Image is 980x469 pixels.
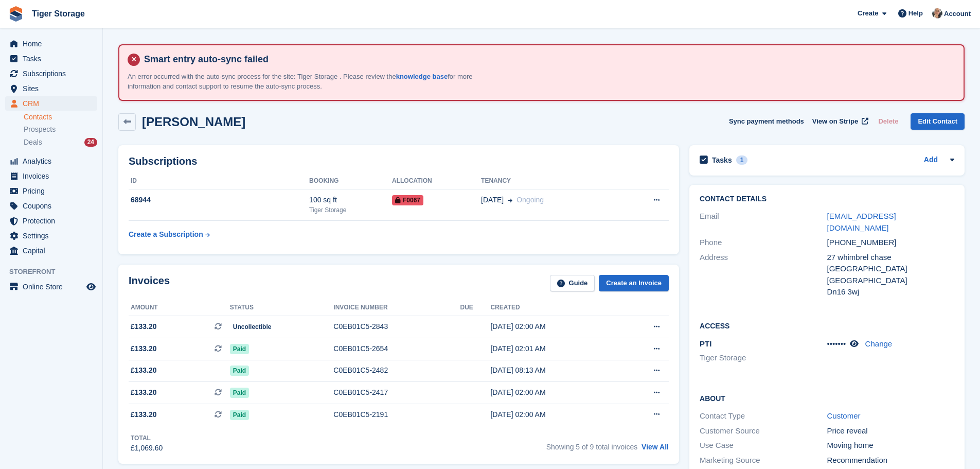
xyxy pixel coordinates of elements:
[230,366,249,376] span: Paid
[333,300,460,316] th: Invoice number
[5,280,97,294] a: menu
[230,322,275,332] span: Uncollectible
[5,51,97,66] a: menu
[642,443,669,451] a: View All
[333,321,460,332] div: C0EB01C5-2843
[23,184,84,198] span: Pricing
[460,300,491,316] th: Due
[700,252,827,298] div: Address
[490,365,618,376] div: [DATE] 08:13 AM
[333,343,460,354] div: C0EB01C5-2654
[131,409,157,420] span: £133.20
[24,124,97,135] a: Prospects
[700,410,827,422] div: Contact Type
[309,205,392,215] div: Tiger Storage
[481,173,621,189] th: Tenancy
[23,169,84,183] span: Invoices
[490,343,618,354] div: [DATE] 02:01 AM
[131,321,157,332] span: £133.20
[333,387,460,398] div: C0EB01C5-2417
[5,66,97,81] a: menu
[129,275,170,292] h2: Invoices
[131,365,157,376] span: £133.20
[131,433,163,443] div: Total
[129,195,309,205] div: 68944
[827,455,954,466] div: Recommendation
[812,116,858,127] span: View on Stripe
[309,173,392,189] th: Booking
[140,54,955,65] h4: Smart entry auto-sync failed
[490,387,618,398] div: [DATE] 02:00 AM
[827,339,846,348] span: •••••••
[5,169,97,183] a: menu
[5,96,97,111] a: menu
[5,37,97,51] a: menu
[736,155,748,165] div: 1
[827,212,896,232] a: [EMAIL_ADDRESS][DOMAIN_NAME]
[309,195,392,205] div: 100 sq ft
[392,195,423,205] span: F0067
[230,410,249,420] span: Paid
[129,173,309,189] th: ID
[230,300,334,316] th: Status
[481,195,504,205] span: [DATE]
[700,352,827,364] li: Tiger Storage
[24,137,42,147] span: Deals
[700,440,827,451] div: Use Case
[490,409,618,420] div: [DATE] 02:00 AM
[392,173,481,189] th: Allocation
[827,275,954,287] div: [GEOGRAPHIC_DATA]
[827,411,861,420] a: Customer
[5,184,97,198] a: menu
[129,229,203,240] div: Create a Subscription
[874,113,902,130] button: Delete
[729,113,804,130] button: Sync payment methods
[827,440,954,451] div: Moving home
[827,286,954,298] div: Dn16 3wj
[333,365,460,376] div: C0EB01C5-2482
[23,66,84,81] span: Subscriptions
[24,125,56,134] span: Prospects
[230,344,249,354] span: Paid
[490,321,618,332] div: [DATE] 02:00 AM
[23,51,84,66] span: Tasks
[516,196,544,204] span: Ongoing
[5,244,97,258] a: menu
[84,138,97,147] div: 24
[700,425,827,437] div: Customer Source
[827,263,954,275] div: [GEOGRAPHIC_DATA]
[700,195,954,203] h2: Contact Details
[827,237,954,249] div: [PHONE_NUMBER]
[23,214,84,228] span: Protection
[129,300,230,316] th: Amount
[5,229,97,243] a: menu
[712,155,732,165] h2: Tasks
[23,154,84,168] span: Analytics
[924,154,938,166] a: Add
[5,199,97,213] a: menu
[129,225,210,244] a: Create a Subscription
[23,37,84,51] span: Home
[932,8,942,19] img: Becky Martin
[700,237,827,249] div: Phone
[8,6,24,22] img: stora-icon-8386f47178a22dfd0bd8f6a31ec36ba5ce8667c1dd55bd0f319d3a0aa187defe.svg
[23,96,84,111] span: CRM
[911,113,965,130] a: Edit Contact
[23,244,84,258] span: Capital
[5,154,97,168] a: menu
[131,443,163,454] div: £1,069.60
[827,252,954,264] div: 27 whimbrel chase
[28,5,89,22] a: Tiger Storage
[700,211,827,234] div: Email
[230,388,249,398] span: Paid
[142,115,245,129] h2: [PERSON_NAME]
[24,112,97,122] a: Contacts
[700,455,827,466] div: Marketing Source
[131,343,157,354] span: £133.20
[858,8,878,19] span: Create
[550,275,595,292] a: Guide
[85,281,97,293] a: Preview store
[23,81,84,96] span: Sites
[129,155,669,167] h2: Subscriptions
[5,81,97,96] a: menu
